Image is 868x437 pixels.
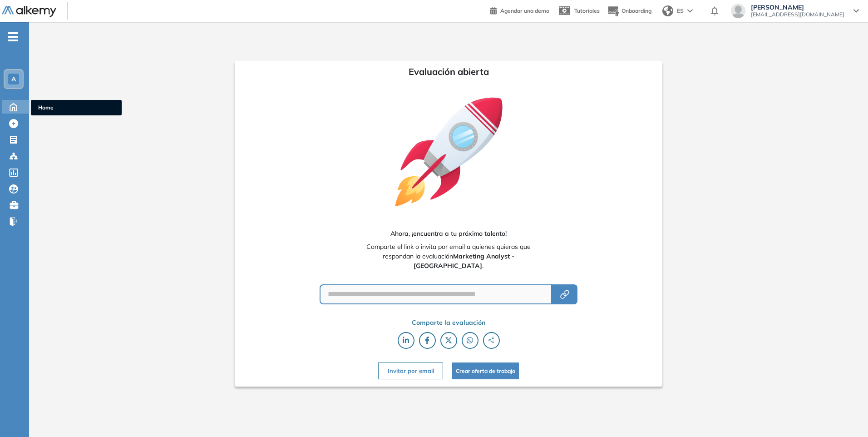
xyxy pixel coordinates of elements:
[360,242,536,271] span: Comparte el link o invita por email a quienes quieras que respondan la evaluación .
[378,363,443,379] button: Invitar por email
[751,4,844,11] span: [PERSON_NAME]
[412,318,485,328] span: Comparte la evaluación
[621,7,651,14] span: Onboarding
[500,7,549,14] span: Agendar una demo
[490,5,549,15] a: Agendar una demo
[11,75,16,83] span: A
[607,1,651,21] button: Onboarding
[452,363,519,379] button: Crear oferta de trabajo
[687,9,693,13] img: arrow
[38,104,114,112] span: Home
[574,7,600,14] span: Tutoriales
[662,5,673,16] img: world
[414,252,514,270] b: Marketing Analyst - [GEOGRAPHIC_DATA]
[390,229,507,238] span: Ahora, ¡encuentra a tu próximo talento!
[677,7,684,15] span: ES
[8,36,18,38] i: -
[409,65,489,79] span: Evaluación abierta
[2,6,56,17] img: Logo
[751,11,844,18] span: [EMAIL_ADDRESS][DOMAIN_NAME]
